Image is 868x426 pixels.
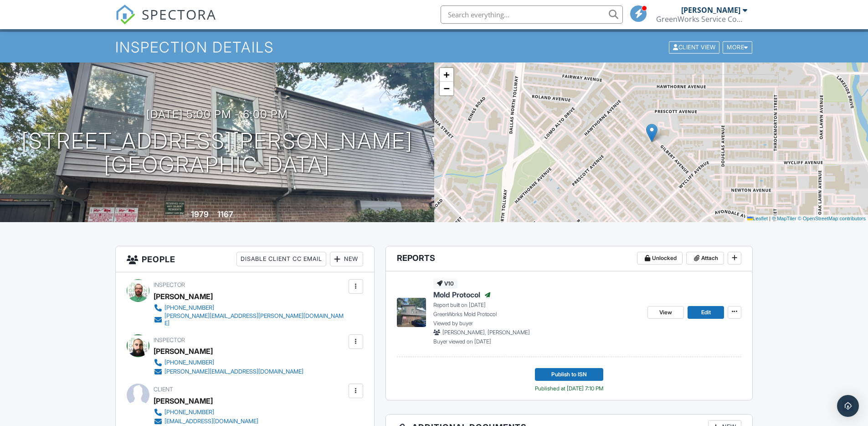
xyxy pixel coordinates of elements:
[154,337,185,343] span: Inspector
[154,290,213,303] div: [PERSON_NAME]
[669,41,719,53] div: Client View
[154,367,303,376] a: [PERSON_NAME][EMAIL_ADDRESS][DOMAIN_NAME]
[154,312,346,327] a: [PERSON_NAME][EMAIL_ADDRESS][PERSON_NAME][DOMAIN_NAME]
[164,359,214,366] div: [PHONE_NUMBER]
[330,252,363,266] div: New
[142,5,216,24] span: SPECTORA
[837,395,859,417] div: Open Intercom Messenger
[164,418,258,425] div: [EMAIL_ADDRESS][DOMAIN_NAME]
[154,417,258,426] a: [EMAIL_ADDRESS][DOMAIN_NAME]
[440,68,453,82] a: Zoom in
[180,212,190,218] span: Built
[164,304,214,312] div: [PHONE_NUMBER]
[154,386,173,393] span: Client
[769,216,770,221] span: |
[236,252,326,266] div: Disable Client CC Email
[656,15,747,24] div: GreenWorks Service Company
[747,216,768,221] a: Leaflet
[440,82,453,95] a: Zoom out
[146,108,288,120] h3: [DATE] 5:00 pm - 6:00 pm
[115,5,135,25] img: The Best Home Inspection Software - Spectora
[681,5,740,15] div: [PERSON_NAME]
[164,312,346,327] div: [PERSON_NAME][EMAIL_ADDRESS][PERSON_NAME][DOMAIN_NAME]
[154,281,185,288] span: Inspector
[154,408,258,417] a: [PHONE_NUMBER]
[115,12,216,31] a: SPECTORA
[164,368,303,375] div: [PERSON_NAME][EMAIL_ADDRESS][DOMAIN_NAME]
[154,303,346,312] a: [PHONE_NUMBER]
[217,209,233,219] div: 1167
[646,124,657,142] img: Marker
[723,41,752,53] div: More
[154,394,213,408] div: [PERSON_NAME]
[235,212,247,218] span: sq. ft.
[443,69,449,80] span: +
[191,209,209,219] div: 1979
[164,409,214,416] div: [PHONE_NUMBER]
[443,83,449,94] span: −
[115,39,753,55] h1: Inspection Details
[154,358,303,367] a: [PHONE_NUMBER]
[21,129,413,177] h1: [STREET_ADDRESS][PERSON_NAME] [GEOGRAPHIC_DATA]
[441,5,623,24] input: Search everything...
[798,216,866,221] a: © OpenStreetMap contributors
[154,344,213,358] div: [PERSON_NAME]
[772,216,796,221] a: © MapTiler
[668,43,722,50] a: Client View
[116,246,374,272] h3: People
